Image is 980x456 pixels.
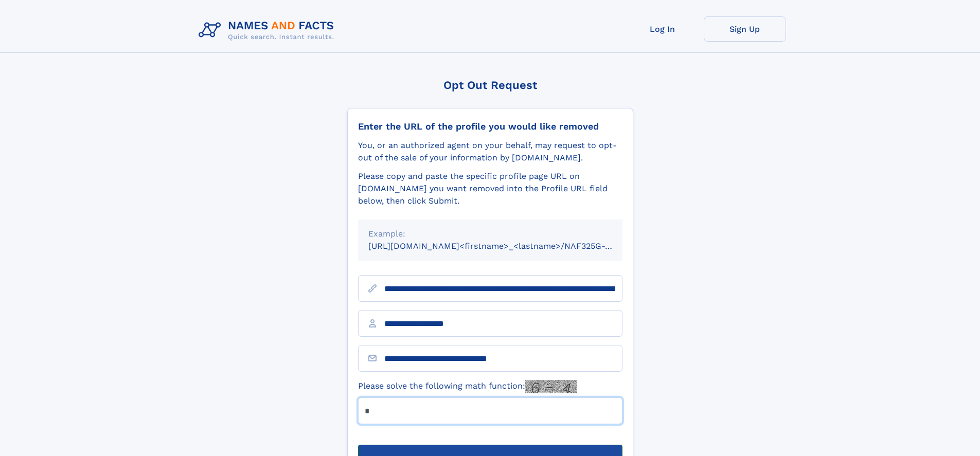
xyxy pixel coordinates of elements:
[704,16,786,42] a: Sign Up
[347,79,633,92] div: Opt Out Request
[368,241,642,251] small: [URL][DOMAIN_NAME]<firstname>_<lastname>/NAF325G-xxxxxxxx
[621,16,704,42] a: Log In
[358,170,622,207] div: Please copy and paste the specific profile page URL on [DOMAIN_NAME] you want removed into the Pr...
[358,380,577,393] label: Please solve the following math function:
[368,228,612,240] div: Example:
[358,121,622,132] div: Enter the URL of the profile you would like removed
[358,139,622,164] div: You, or an authorized agent on your behalf, may request to opt-out of the sale of your informatio...
[194,16,343,44] img: Logo Names and Facts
